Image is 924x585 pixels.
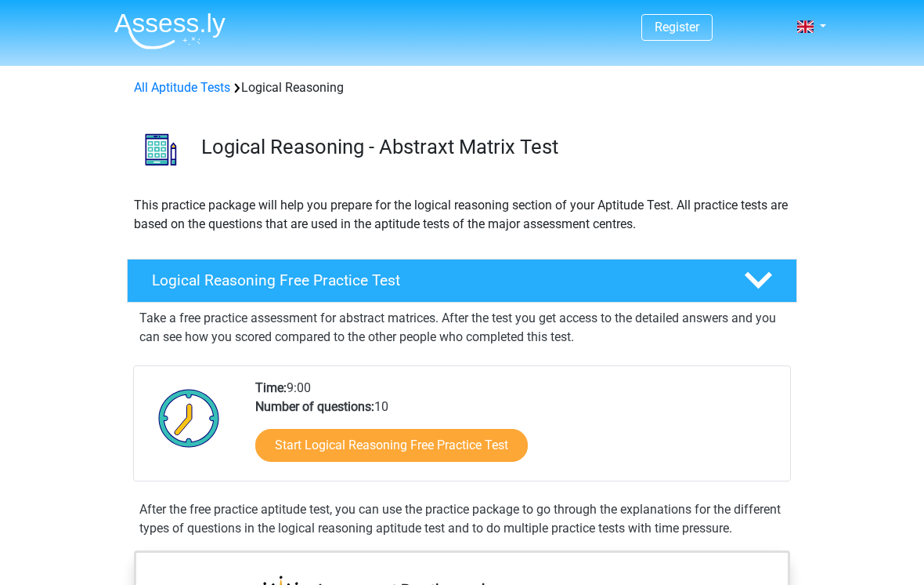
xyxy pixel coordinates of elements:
[255,380,287,395] b: Time:
[134,80,230,95] a: All Aptitude Tests
[139,309,785,347] p: Take a free practice assessment for abstract matrices. After the test you get access to the detai...
[152,271,719,289] h4: Logical Reasoning Free Practice Test
[201,135,785,159] h3: Logical Reasoning - Abstraxt Matrix Test
[150,379,229,457] img: Clock
[128,116,194,183] img: logical reasoning
[128,78,796,97] div: Logical Reasoning
[655,20,699,35] a: Register
[114,13,226,49] img: Assessly
[133,500,791,538] div: After the free practice aptitude test, you can use the practice package to go through the explana...
[255,429,528,462] a: Start Logical Reasoning Free Practice Test
[134,196,790,234] p: This practice package will help you prepare for the logical reasoning section of your Aptitude Te...
[255,399,374,414] b: Number of questions:
[121,259,803,303] a: Logical Reasoning Free Practice Test
[244,379,789,481] div: 9:00 10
